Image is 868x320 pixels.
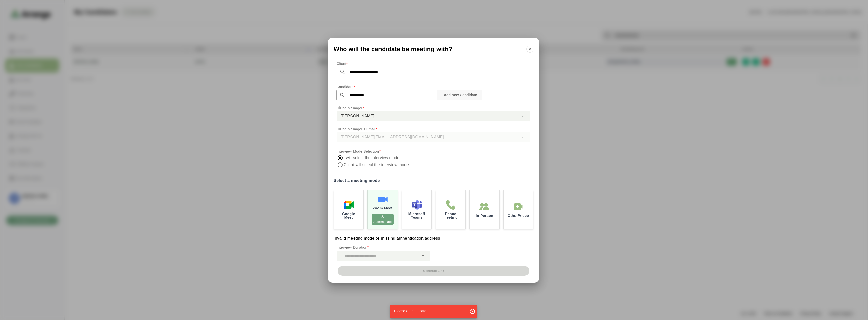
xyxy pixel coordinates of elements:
[412,200,422,210] img: Microsoft Teams
[441,92,477,97] span: + Add New Candidate
[337,105,530,111] p: Hiring Manager
[337,148,530,154] p: Interview Mode Selection
[476,214,493,217] p: In-Person
[344,161,410,168] label: Client will select the interview mode
[373,206,392,210] p: Zoom Meet
[394,309,426,313] span: Please authenticate
[344,154,400,161] label: I will select the interview mode
[334,236,440,240] span: Invalid meeting mode or missing authentication/address
[336,84,430,90] p: Candidate
[378,194,388,204] img: Zoom Meet
[508,214,529,217] p: Other/Video
[372,214,394,225] p: Authenticate
[344,200,354,210] img: Google Meet
[440,212,461,219] p: Phone meeting
[437,90,482,100] button: + Add New Candidate
[513,202,523,212] img: In-Person
[338,212,359,219] p: Google Meet
[334,177,533,184] label: Select a meeting mode
[334,46,452,52] span: Who will the candidate be meeting with?
[337,126,530,132] p: Hiring Manager's Email
[341,113,374,119] span: [PERSON_NAME]
[337,61,530,67] p: Client
[406,212,427,219] p: Microsoft Teams
[479,202,490,212] img: In-Person
[446,200,456,210] img: Phone meeting
[337,244,430,251] p: Interview Duration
